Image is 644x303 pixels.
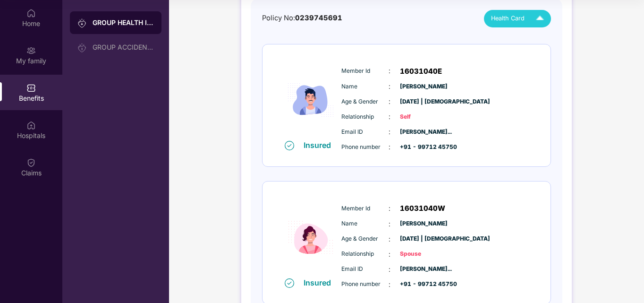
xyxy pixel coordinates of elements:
span: : [389,127,390,137]
span: : [389,203,390,214]
span: Age & Gender [341,234,389,243]
span: [DATE] | [DEMOGRAPHIC_DATA] [400,234,447,243]
img: icon [282,198,339,277]
span: Self [400,113,447,121]
span: : [389,219,390,229]
img: svg+xml;base64,PHN2ZyBpZD0iSG9zcGl0YWxzIiB4bWxucz0iaHR0cDovL3d3dy53My5vcmcvMjAwMC9zdmciIHdpZHRoPS... [26,121,36,130]
span: [PERSON_NAME]... [400,128,447,137]
img: svg+xml;base64,PHN2ZyB3aWR0aD0iMjAiIGhlaWdodD0iMjAiIHZpZXdCb3g9IjAgMCAyMCAyMCIgZmlsbD0ibm9uZSIgeG... [77,43,87,52]
span: 16031040E [400,66,442,77]
img: icon [282,60,339,140]
span: Member Id [341,67,389,76]
span: [PERSON_NAME]... [400,265,447,274]
span: +91 - 99712 45750 [400,280,447,289]
img: svg+xml;base64,PHN2ZyB4bWxucz0iaHR0cDovL3d3dy53My5vcmcvMjAwMC9zdmciIHdpZHRoPSIxNiIgaGVpZ2h0PSIxNi... [285,278,294,288]
span: Relationship [341,113,389,121]
button: Health Card [484,10,551,27]
span: Phone number [341,280,389,289]
img: svg+xml;base64,PHN2ZyBpZD0iSG9tZSIgeG1sbnM9Imh0dHA6Ly93d3cudzMub3JnLzIwMDAvc3ZnIiB3aWR0aD0iMjAiIG... [26,9,36,18]
span: Age & Gender [341,97,389,106]
span: : [389,66,390,76]
span: Email ID [341,128,389,137]
span: [PERSON_NAME] [400,219,447,228]
span: Name [341,82,389,91]
div: GROUP HEALTH INSURANCE [93,18,154,27]
span: Health Card [491,14,525,23]
span: : [389,279,390,290]
span: Name [341,219,389,228]
span: : [389,81,390,92]
div: Insured [304,278,337,287]
span: Phone number [341,143,389,152]
img: svg+xml;base64,PHN2ZyB3aWR0aD0iMjAiIGhlaWdodD0iMjAiIHZpZXdCb3g9IjAgMCAyMCAyMCIgZmlsbD0ibm9uZSIgeG... [77,18,87,28]
span: : [389,249,390,260]
span: [PERSON_NAME] [400,82,447,91]
img: svg+xml;base64,PHN2ZyB4bWxucz0iaHR0cDovL3d3dy53My5vcmcvMjAwMC9zdmciIHdpZHRoPSIxNiIgaGVpZ2h0PSIxNi... [285,141,294,150]
span: : [389,234,390,244]
img: svg+xml;base64,PHN2ZyBpZD0iQmVuZWZpdHMiIHhtbG5zPSJodHRwOi8vd3d3LnczLm9yZy8yMDAwL3N2ZyIgd2lkdGg9Ij... [26,83,36,93]
span: 0239745691 [295,14,342,22]
span: : [389,142,390,152]
span: Member Id [341,204,389,213]
div: GROUP ACCIDENTAL INSURANCE [93,43,154,51]
img: svg+xml;base64,PHN2ZyB3aWR0aD0iMjAiIGhlaWdodD0iMjAiIHZpZXdCb3g9IjAgMCAyMCAyMCIgZmlsbD0ibm9uZSIgeG... [26,46,36,55]
span: Email ID [341,265,389,274]
span: : [389,264,390,275]
div: Insured [304,140,337,150]
span: : [389,96,390,107]
span: 16031040W [400,203,445,214]
img: Icuh8uwCUCF+XjCZyLQsAKiDCM9HiE6CMYmKQaPGkZKaA32CAAACiQcFBJY0IsAAAAASUVORK5CYII= [532,10,548,27]
span: : [389,112,390,122]
span: +91 - 99712 45750 [400,143,447,152]
span: Spouse [400,250,447,259]
span: Relationship [341,250,389,259]
span: [DATE] | [DEMOGRAPHIC_DATA] [400,97,447,106]
img: svg+xml;base64,PHN2ZyBpZD0iQ2xhaW0iIHhtbG5zPSJodHRwOi8vd3d3LnczLm9yZy8yMDAwL3N2ZyIgd2lkdGg9IjIwIi... [26,158,36,167]
div: Policy No: [262,13,342,24]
